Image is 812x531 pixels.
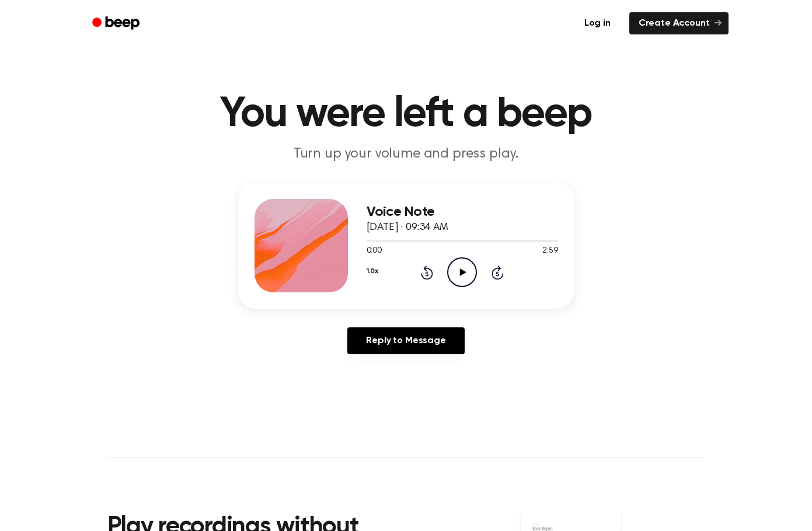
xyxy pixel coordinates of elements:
a: Reply to Message [347,327,464,354]
h1: You were left a beep [107,93,705,135]
span: 2:59 [542,245,557,257]
a: Beep [84,12,150,35]
span: 0:00 [367,245,382,257]
a: Create Account [629,12,729,34]
p: Turn up your volume and press play. [182,145,630,164]
span: [DATE] · 09:34 AM [367,222,448,233]
button: 1.0x [367,261,378,281]
a: Log in [573,10,622,37]
h3: Voice Note [367,204,558,220]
